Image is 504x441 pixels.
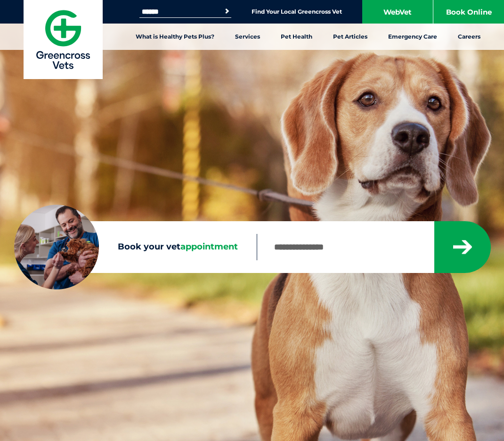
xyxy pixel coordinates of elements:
button: Search [222,7,232,16]
a: Careers [447,24,491,50]
a: Emergency Care [378,24,447,50]
a: What is Healthy Pets Plus? [125,24,225,50]
a: Find Your Local Greencross Vet [252,8,342,16]
a: Pet Health [270,24,323,50]
span: appointment [180,241,238,252]
a: Services [225,24,270,50]
label: Book your vet [14,242,257,252]
a: Pet Articles [323,24,378,50]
